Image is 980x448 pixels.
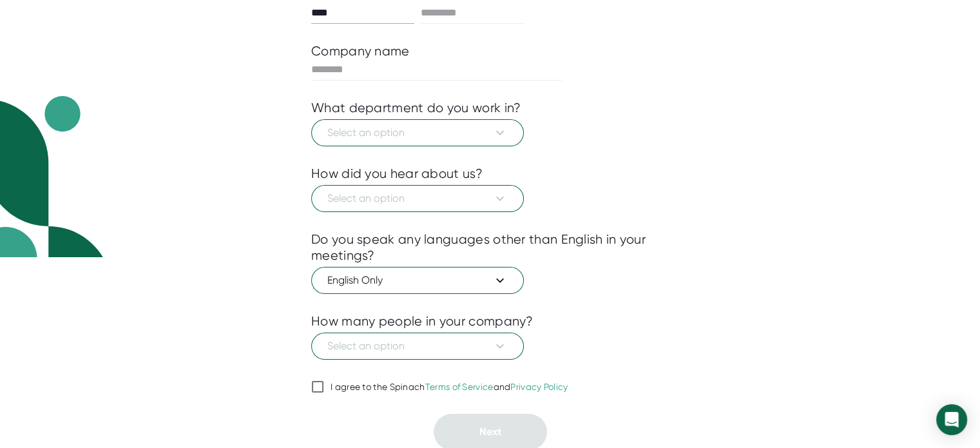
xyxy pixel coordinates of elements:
[327,191,508,206] span: Select an option
[311,119,524,146] button: Select an option
[311,43,410,59] div: Company name
[327,338,508,354] span: Select an option
[311,100,521,116] div: What department do you work in?
[327,125,508,141] span: Select an option
[327,273,508,288] span: English Only
[510,382,568,392] a: Privacy Policy
[425,382,494,392] a: Terms of Service
[311,185,524,212] button: Select an option
[331,382,568,393] div: I agree to the Spinach and
[311,166,483,182] div: How did you hear about us?
[479,425,501,438] span: Next
[311,231,669,264] div: Do you speak any languages other than English in your meetings?
[311,267,524,294] button: English Only
[311,333,524,360] button: Select an option
[936,404,967,435] div: Open Intercom Messenger
[311,313,533,329] div: How many people in your company?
